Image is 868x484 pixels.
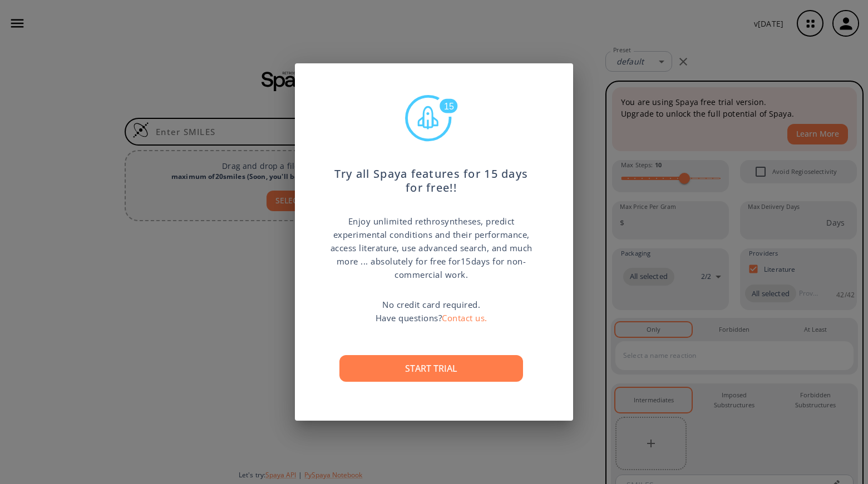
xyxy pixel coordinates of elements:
[442,312,487,323] a: Contact us.
[339,355,523,382] button: Start trial
[328,156,534,195] p: Try all Spaya features for 15 days for free!!
[444,102,454,111] text: 15
[328,214,534,281] p: Enjoy unlimited rethrosyntheses, predict experimental conditions and their performance, access li...
[376,298,487,325] p: No credit card required. Have questions?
